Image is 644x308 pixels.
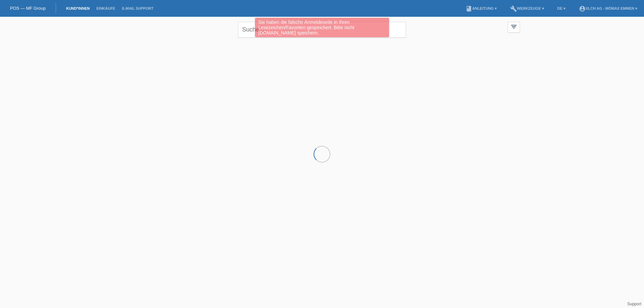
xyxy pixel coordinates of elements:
a: Einkäufe [93,6,118,10]
a: DE ▾ [554,6,569,10]
a: Kund*innen [63,6,93,10]
div: Sie haben die falsche Anmeldeseite in Ihren Lesezeichen/Favoriten gespeichert. Bitte nicht [DOMAI... [255,18,389,37]
a: POS — MF Group [10,6,46,11]
a: account_circleXLCH AG - Mömax Emmen ▾ [576,6,641,10]
a: buildWerkzeuge ▾ [507,6,547,10]
a: Support [627,302,641,306]
i: account_circle [579,5,586,12]
a: bookAnleitung ▾ [462,6,500,10]
a: E-Mail Support [119,6,157,10]
i: build [510,5,517,12]
i: book [466,5,472,12]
